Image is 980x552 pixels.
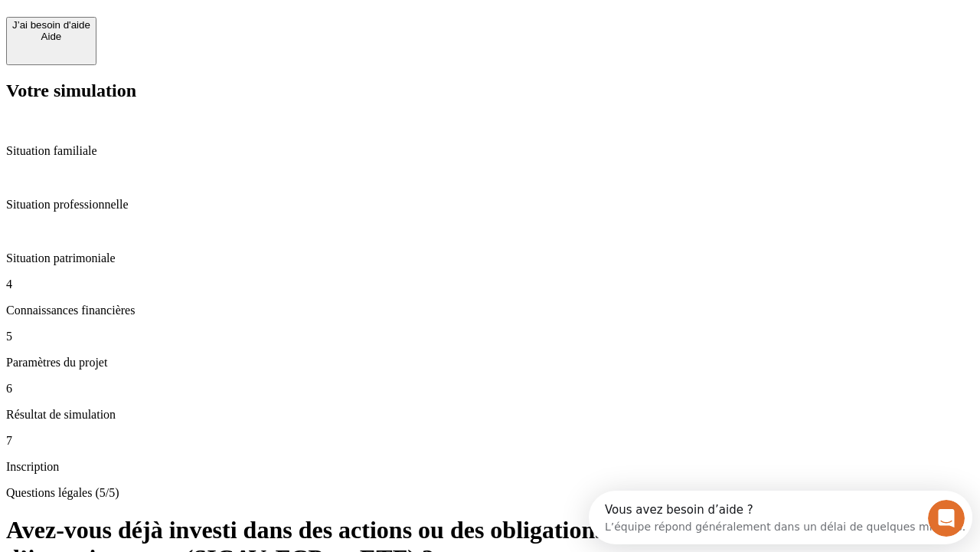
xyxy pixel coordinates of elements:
[6,434,974,448] p: 7
[6,80,974,101] h2: Votre simulation
[6,144,974,158] p: Situation familiale
[6,304,974,317] p: Connaissances financières
[6,251,974,265] p: Situation patrimoniale
[928,500,965,537] iframe: Intercom live chat
[6,198,974,212] p: Situation professionnelle
[589,491,972,544] iframe: Intercom live chat discovery launcher
[6,6,422,48] div: Ouvrir le Messenger Intercom
[6,278,974,291] p: 4
[6,460,974,474] p: Inscription
[6,382,974,396] p: 6
[16,13,377,25] div: Vous avez besoin d’aide ?
[6,330,974,343] p: 5
[6,408,974,422] p: Résultat de simulation
[6,17,96,65] button: J’ai besoin d'aideAide
[6,486,974,500] p: Questions légales (5/5)
[12,19,90,31] div: J’ai besoin d'aide
[12,31,90,42] div: Aide
[6,356,974,370] p: Paramètres du projet
[16,25,377,41] div: L’équipe répond généralement dans un délai de quelques minutes.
